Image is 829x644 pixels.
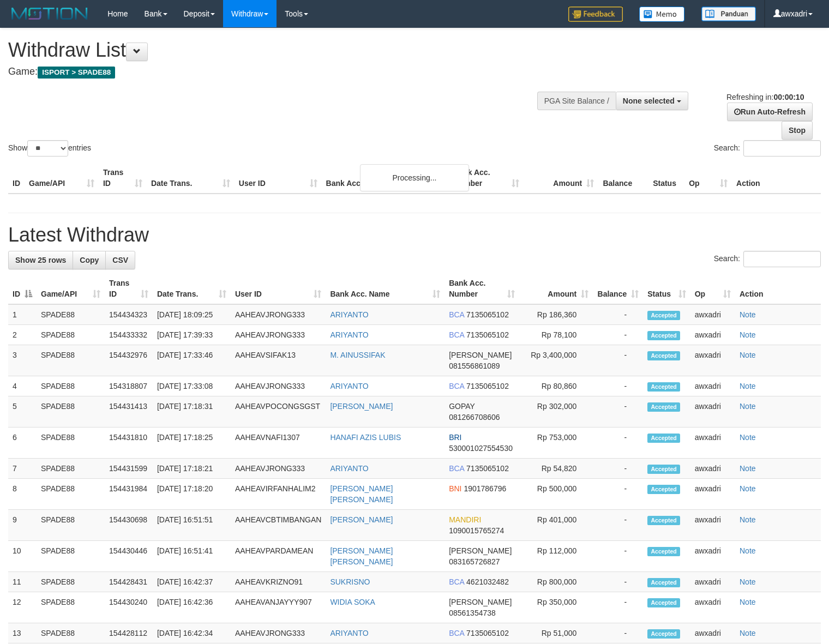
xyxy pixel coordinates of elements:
a: [PERSON_NAME] [PERSON_NAME] [330,484,393,504]
td: AAHEAVJRONG333 [231,304,326,325]
td: SPADE88 [37,325,105,345]
strong: 00:00:10 [773,93,804,101]
th: Status [648,162,684,194]
span: Copy 083165726827 to clipboard [449,557,500,566]
a: [PERSON_NAME] [330,515,393,524]
td: Rp 401,000 [519,510,593,541]
th: Bank Acc. Number [449,162,524,194]
th: Game/API: activate to sort column ascending [37,273,105,304]
span: None selected [623,97,675,105]
td: 12 [8,592,37,623]
td: AAHEAVJRONG333 [231,325,326,345]
td: [DATE] 18:09:25 [153,304,231,325]
td: 4 [8,376,37,396]
td: awxadri [690,572,735,592]
td: awxadri [690,592,735,623]
td: 2 [8,325,37,345]
span: [PERSON_NAME] [449,598,512,606]
img: panduan.png [701,7,756,21]
td: 154431413 [105,396,153,428]
th: Balance [598,162,648,194]
span: Accepted [647,578,680,587]
span: Accepted [647,402,680,412]
th: ID [8,162,25,194]
label: Show entries [8,140,91,157]
td: [DATE] 16:42:36 [153,592,231,623]
th: Bank Acc. Number: activate to sort column ascending [444,273,519,304]
th: Status: activate to sort column ascending [643,273,690,304]
h4: Game: [8,67,542,77]
a: M. AINUSSIFAK [330,351,385,359]
span: Accepted [647,547,680,556]
span: Copy 7135065102 to clipboard [466,330,509,339]
td: 154434323 [105,304,153,325]
td: AAHEAVNAFI1307 [231,428,326,459]
span: BCA [449,382,464,390]
td: Rp 753,000 [519,428,593,459]
span: Copy 7135065102 to clipboard [466,629,509,637]
td: 13 [8,623,37,643]
td: 154431599 [105,459,153,479]
td: - [593,623,643,643]
td: AAHEAVPOCONGSGST [231,396,326,428]
td: - [593,592,643,623]
td: - [593,510,643,541]
td: 6 [8,428,37,459]
a: SUKRISNO [330,577,370,586]
td: [DATE] 16:51:51 [153,510,231,541]
td: 154430698 [105,510,153,541]
td: awxadri [690,428,735,459]
span: Copy 081556861089 to clipboard [449,362,500,370]
span: Copy 7135065102 to clipboard [466,382,509,390]
td: [DATE] 17:18:31 [153,396,231,428]
td: SPADE88 [37,396,105,428]
div: PGA Site Balance / [537,92,616,110]
td: Rp 350,000 [519,592,593,623]
div: Processing... [360,164,469,191]
img: Feedback.jpg [568,7,623,22]
th: Action [732,162,821,194]
a: ARIYANTO [330,310,368,319]
td: - [593,345,643,376]
a: [PERSON_NAME] [330,402,393,411]
th: Date Trans.: activate to sort column ascending [153,273,231,304]
a: Note [740,598,756,606]
a: HANAFI AZIS LUBIS [330,433,401,442]
span: BCA [449,310,464,319]
span: Copy 7135065102 to clipboard [466,464,509,473]
span: Accepted [647,516,680,525]
span: Copy 081266708606 to clipboard [449,413,500,422]
a: Note [740,433,756,442]
td: AAHEAVSIFAK13 [231,345,326,376]
th: Balance: activate to sort column ascending [593,273,643,304]
td: Rp 302,000 [519,396,593,428]
td: 154432976 [105,345,153,376]
a: Copy [73,251,106,269]
td: [DATE] 17:18:21 [153,459,231,479]
span: BCA [449,464,464,473]
td: AAHEAVPARDAMEAN [231,541,326,572]
a: Show 25 rows [8,251,73,269]
td: 154318807 [105,376,153,396]
td: Rp 500,000 [519,479,593,510]
span: Accepted [647,382,680,392]
th: Bank Acc. Name: activate to sort column ascending [326,273,444,304]
td: 8 [8,479,37,510]
span: Copy 530001027554530 to clipboard [449,444,513,453]
td: 3 [8,345,37,376]
span: ISPORT > SPADE88 [38,67,115,79]
td: - [593,479,643,510]
td: AAHEAVIRFANHALIM2 [231,479,326,510]
span: Copy [80,256,99,264]
td: SPADE88 [37,345,105,376]
a: ARIYANTO [330,464,368,473]
td: awxadri [690,623,735,643]
td: awxadri [690,376,735,396]
td: 154431810 [105,428,153,459]
th: Action [735,273,821,304]
td: SPADE88 [37,572,105,592]
td: [DATE] 16:42:37 [153,572,231,592]
td: [DATE] 16:42:34 [153,623,231,643]
td: [DATE] 17:33:46 [153,345,231,376]
td: AAHEAVJRONG333 [231,376,326,396]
